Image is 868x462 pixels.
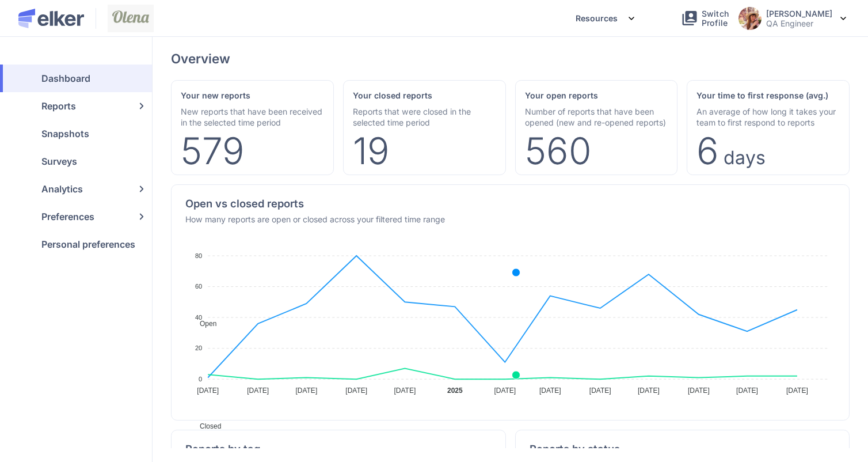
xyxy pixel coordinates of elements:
div: Your new reports [181,90,324,101]
div: Overview [171,51,230,66]
tspan: 80 [195,252,202,259]
span: Closed [191,422,221,430]
div: Reports that were closed in the selected time period [353,106,496,128]
img: Elker [18,9,84,28]
div: Your open reports [525,90,668,101]
div: Number of reports that have been opened (new and re-opened reports) [525,106,668,128]
span: Preferences [41,203,94,230]
div: Resources [576,7,636,30]
span: Switch Profile [702,9,729,28]
div: How many reports are open or closed across your filtered time range [185,214,445,225]
tspan: 0 [199,376,202,383]
div: Reports by tag [185,444,261,455]
div: 19 [353,137,390,165]
div: New reports that have been received in the selected time period [181,106,324,128]
div: 579 [181,137,245,165]
h5: Olena Berdnyk [766,9,832,18]
div: Reports by status [530,444,704,455]
tspan: 20 [195,344,202,351]
div: Days [724,151,766,165]
img: svg%3e [627,14,636,23]
img: Screenshot_2024-07-24_at_11%282%29.53.03.png [108,5,154,32]
div: Your closed reports [353,90,496,101]
span: Personal preferences [41,230,135,258]
span: Open [191,320,216,328]
span: Snapshots [41,120,89,147]
img: svg%3e [840,17,846,20]
div: Your time to first response (avg.) [696,90,840,101]
span: Dashboard [41,65,90,92]
div: 6 [696,137,719,165]
tspan: 40 [195,314,202,321]
span: Analytics [41,175,83,203]
span: Reports [41,92,76,120]
div: 560 [525,137,592,165]
div: An average of how long it takes your team to first respond to reports [696,106,840,128]
span: Surveys [41,147,77,175]
p: QA Engineer [766,18,832,28]
tspan: [DATE] [197,387,219,395]
tspan: 60 [195,283,202,290]
div: Open vs closed reports [185,199,445,209]
img: avatar [738,7,762,30]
